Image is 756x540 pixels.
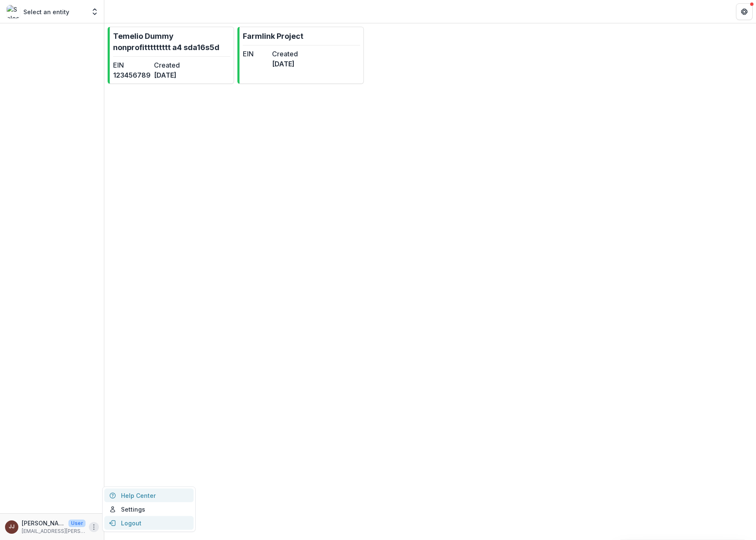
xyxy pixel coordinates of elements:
[154,70,192,80] dd: [DATE]
[113,30,230,53] p: Temelio Dummy nonprofittttttttt a4 sda16s5d
[237,27,364,84] a: Farmlink ProjectEINCreated[DATE]
[89,3,101,20] button: Open entity switcher
[108,27,234,84] a: Temelio Dummy nonprofittttttttt a4 sda16s5dEIN123456789Created[DATE]
[22,527,86,535] p: [EMAIL_ADDRESS][PERSON_NAME][DOMAIN_NAME]
[736,3,753,20] button: Get Help
[272,59,298,69] dd: [DATE]
[89,522,99,532] button: More
[272,49,298,59] dt: Created
[113,70,151,80] dd: 123456789
[154,60,192,70] dt: Created
[9,524,15,530] div: Jonah Jonah Jonah
[68,520,86,527] p: User
[22,519,65,527] p: [PERSON_NAME] [PERSON_NAME] [PERSON_NAME]
[243,30,303,42] p: Farmlink Project
[23,8,69,16] p: Select an entity
[7,5,20,18] img: Select an entity
[243,49,269,59] dt: EIN
[113,60,151,70] dt: EIN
